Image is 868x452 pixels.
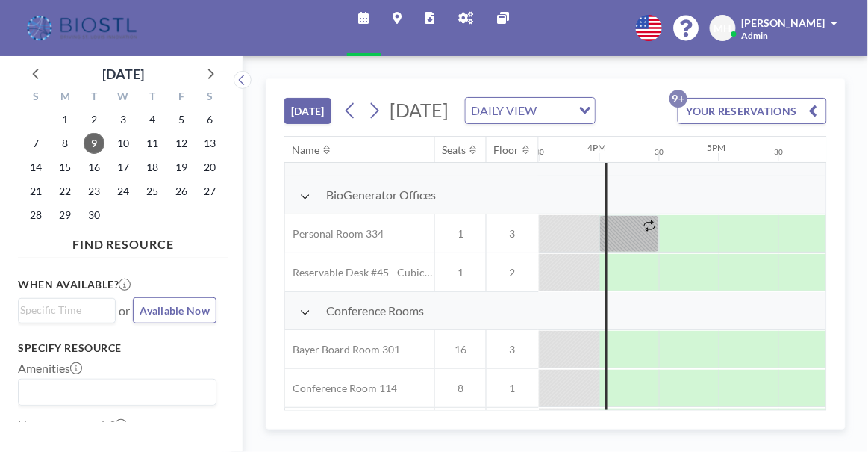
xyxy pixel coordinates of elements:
span: or [119,303,130,318]
div: S [196,88,225,108]
span: DAILY VIEW [469,101,540,120]
input: Search for option [20,383,207,402]
div: F [166,88,196,108]
div: S [22,88,51,108]
span: Friday, September 26, 2025 [171,181,192,202]
span: 1 [487,382,539,395]
span: Monday, September 22, 2025 [54,181,75,202]
div: [DATE] [102,64,144,84]
span: 8 [435,382,486,395]
span: Admin [742,30,769,41]
span: Conference Room 114 [285,382,397,395]
div: Search for option [19,299,115,321]
span: 3 [487,227,539,241]
span: Sunday, September 7, 2025 [25,133,46,154]
button: YOUR RESERVATIONS9+ [678,98,827,124]
span: Tuesday, September 30, 2025 [84,205,104,226]
h3: Specify resource [18,341,216,355]
span: Sunday, September 28, 2025 [25,205,46,226]
div: 30 [536,147,545,157]
div: W [109,88,138,108]
span: Friday, September 12, 2025 [171,133,192,154]
span: 2 [487,266,539,279]
span: Sunday, September 14, 2025 [25,157,46,178]
div: Search for option [19,380,216,405]
span: MH [714,22,732,35]
span: Saturday, September 27, 2025 [200,181,221,202]
div: T [137,88,166,108]
span: Tuesday, September 16, 2025 [84,157,104,178]
div: Seats [443,143,466,157]
span: [DATE] [390,99,449,121]
input: Search for option [20,302,107,318]
span: Wednesday, September 3, 2025 [113,109,134,130]
span: Wednesday, September 10, 2025 [113,133,134,154]
input: Search for option [542,101,570,120]
span: Friday, September 19, 2025 [171,157,192,178]
span: Reservable Desk #45 - Cubicle Area (Office 206) [285,266,434,279]
div: 30 [655,147,664,157]
label: How many people? [18,418,127,433]
div: 4PM [588,142,607,153]
span: Thursday, September 18, 2025 [142,157,163,178]
div: 5PM [708,142,726,153]
span: Personal Room 334 [285,227,384,241]
span: Tuesday, September 9, 2025 [84,133,104,154]
span: BioGenerator Offices [326,188,436,202]
span: Conference Rooms [326,303,424,318]
div: 30 [775,147,784,157]
span: Saturday, September 20, 2025 [200,157,221,178]
h4: FIND RESOURCE [18,231,228,252]
span: 1 [435,266,486,279]
span: Tuesday, September 23, 2025 [84,181,104,202]
span: Wednesday, September 17, 2025 [113,157,134,178]
span: Monday, September 29, 2025 [54,205,75,226]
span: Bayer Board Room 301 [285,343,400,356]
span: Saturday, September 6, 2025 [200,109,221,130]
span: Friday, September 5, 2025 [171,109,192,130]
img: organization-logo [24,13,143,43]
span: Thursday, September 4, 2025 [142,109,163,130]
p: 9+ [669,90,687,108]
span: Thursday, September 25, 2025 [142,181,163,202]
div: Search for option [466,98,595,123]
span: Available Now [140,304,210,317]
span: 3 [487,343,539,356]
span: Thursday, September 11, 2025 [142,133,163,154]
div: Floor [494,143,519,157]
span: 16 [435,343,486,356]
div: T [80,88,109,108]
span: Wednesday, September 24, 2025 [113,181,134,202]
span: Monday, September 15, 2025 [54,157,75,178]
div: M [51,88,80,108]
span: 1 [435,227,486,241]
span: Tuesday, September 2, 2025 [84,109,104,130]
span: [PERSON_NAME] [742,16,825,29]
button: Available Now [133,297,216,323]
button: [DATE] [284,98,331,124]
span: Sunday, September 21, 2025 [25,181,46,202]
div: Name [293,143,320,157]
label: Amenities [18,361,82,376]
span: Saturday, September 13, 2025 [200,133,221,154]
span: Monday, September 1, 2025 [54,109,75,130]
span: Monday, September 8, 2025 [54,133,75,154]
